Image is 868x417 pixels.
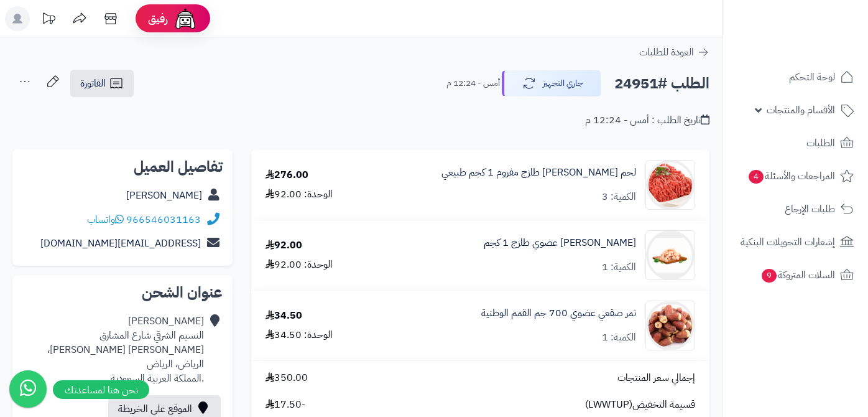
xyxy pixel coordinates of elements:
span: طلبات الإرجاع [785,200,835,218]
div: تاريخ الطلب : أمس - 12:24 م [585,113,709,128]
div: 34.50 [265,309,302,323]
span: الفاتورة [80,76,106,91]
span: رفيق [148,11,168,26]
img: ai-face.png [173,6,198,31]
a: الطلبات [730,128,861,158]
div: الكمية: 1 [602,330,636,345]
div: الكمية: 3 [602,190,636,204]
h2: الطلب #24951 [614,71,709,96]
span: العودة للطلبات [639,45,694,60]
a: الفاتورة [70,70,134,97]
span: السلات المتروكة [760,266,835,284]
a: لوحة التحكم [730,62,861,92]
a: [EMAIL_ADDRESS][DOMAIN_NAME] [40,236,201,251]
small: أمس - 12:24 م [446,77,500,90]
h2: عنوان الشحن [22,285,223,300]
span: إشعارات التحويلات البنكية [741,233,835,251]
span: الطلبات [806,134,835,152]
a: 966546031163 [126,212,201,227]
span: الأقسام والمنتجات [767,101,835,119]
a: إشعارات التحويلات البنكية [730,227,861,257]
a: العودة للطلبات [639,45,709,60]
img: 1705411460-%D8%AF%D9%87%D9%86%20%D9%86%D8%B9%D9%8A%D9%85%D9%8A%20-90x90.png [646,230,695,280]
h2: تفاصيل العميل [22,159,223,174]
span: إجمالي سعر المنتجات [617,371,695,385]
a: لحم [PERSON_NAME] طازج مفروم 1 كجم طبيعي [441,166,636,180]
span: 9 [761,268,777,283]
div: [PERSON_NAME] النسيم الشرقي شارع المشارق [PERSON_NAME] [PERSON_NAME]، الرياض، الرياض .المملكة الع... [22,314,204,385]
a: تمر صقعي عضوي 700 جم القمم الوطنية [481,306,636,321]
a: تحديثات المنصة [33,6,64,34]
span: 4 [748,169,764,184]
img: ZzBHeSnxycQpE5dhh0Nid1WKM5gw1NEy3kxUqntZ%20(1)-90x90.jpg [646,160,695,210]
a: المراجعات والأسئلة4 [730,161,861,191]
span: 350.00 [265,371,308,385]
a: طلبات الإرجاع [730,194,861,224]
button: جاري التجهيز [502,70,601,96]
a: واتساب [87,212,124,227]
div: 276.00 [265,168,308,182]
a: [PERSON_NAME] عضوي طازج 1 كجم [484,236,636,250]
a: السلات المتروكة9 [730,260,861,290]
img: logo-2.png [783,14,856,40]
div: 92.00 [265,238,302,253]
div: الوحدة: 34.50 [265,328,333,342]
div: الوحدة: 92.00 [265,187,333,202]
span: قسيمة التخفيض(LWWTUP) [585,398,695,412]
span: -17.50 [265,398,305,412]
span: المراجعات والأسئلة [747,167,835,185]
div: الكمية: 1 [602,260,636,274]
a: [PERSON_NAME] [126,188,202,203]
div: الوحدة: 92.00 [265,258,333,272]
img: 1730060466-%D9%84%D9%82%D8%B7%D8%A9%20%D8%B4%D8%A7%D8%B4%D8%A9%202024-10-27%20231021-90x90.png [646,301,695,350]
span: لوحة التحكم [789,68,835,86]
